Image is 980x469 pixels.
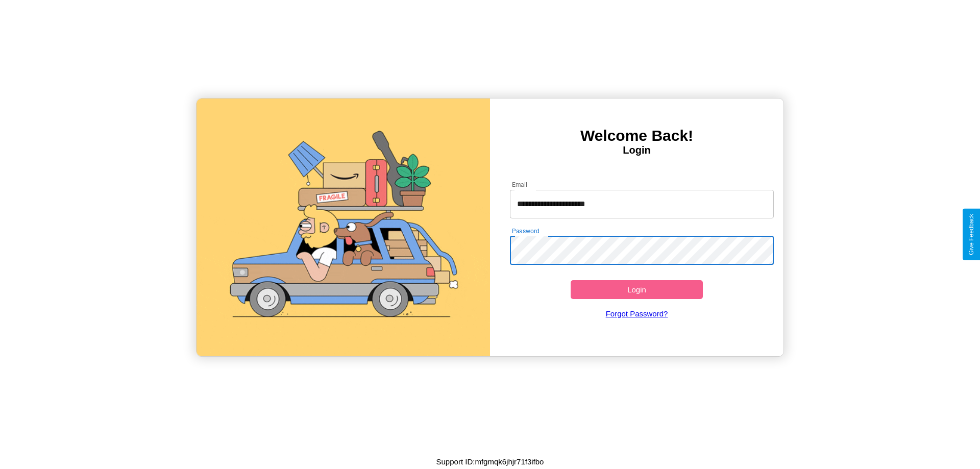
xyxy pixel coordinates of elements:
button: Login [571,280,703,299]
div: Give Feedback [968,214,975,255]
label: Email [512,180,528,189]
a: Forgot Password? [505,299,769,328]
img: gif [197,98,490,356]
h4: Login [490,144,783,156]
p: Support ID: mfgmqk6jhjr71f3ifbo [436,455,544,468]
label: Password [512,227,539,235]
h3: Welcome Back! [490,127,783,144]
